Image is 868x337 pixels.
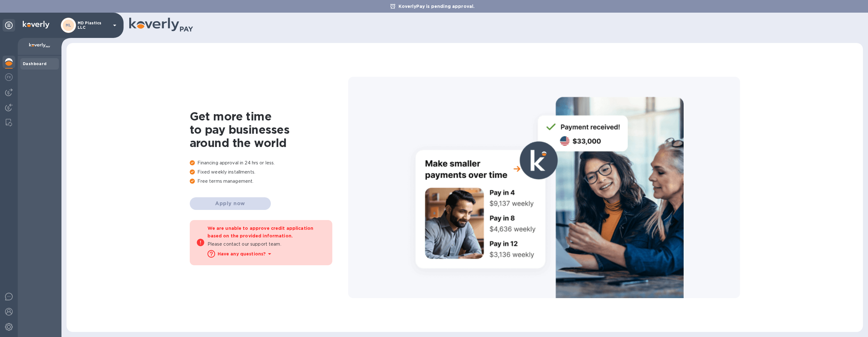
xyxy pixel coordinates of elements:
[5,73,13,81] img: Foreign exchange
[207,226,314,238] b: We are unable to approve credit application based on the provided information.
[207,241,326,248] p: Please contact our support team.
[66,23,72,28] b: ML
[23,21,49,28] img: Logo
[23,61,47,66] b: Dashboard
[78,21,109,30] p: MD Plastics LLC
[3,19,15,32] div: Unpin categories
[218,251,266,256] b: Have any questions?
[395,3,478,9] p: KoverlyPay is pending approval.
[190,160,348,166] p: Financing approval in 24 hrs or less.
[190,169,348,175] p: Fixed weekly installments.
[190,110,348,150] h1: Get more time to pay businesses around the world
[190,178,348,185] p: Free terms management.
